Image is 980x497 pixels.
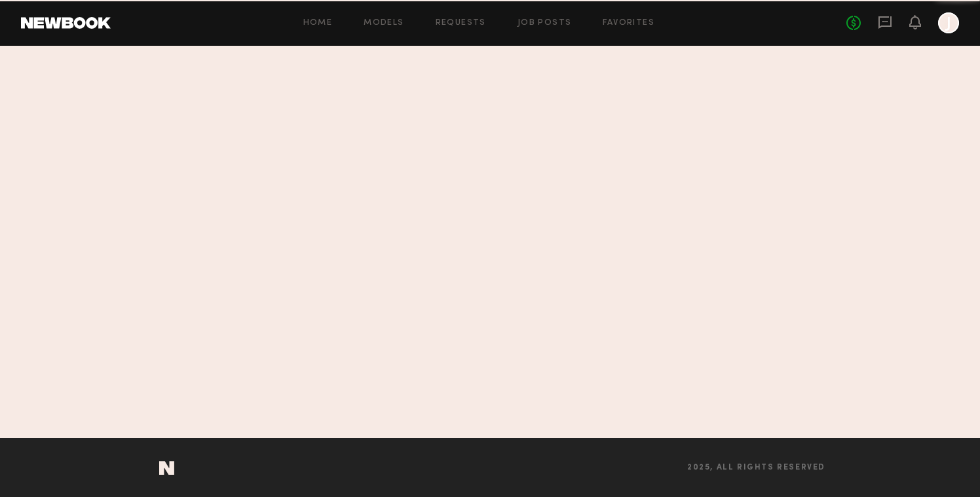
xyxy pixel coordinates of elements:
a: Models [364,19,404,27]
a: Job Posts [518,19,572,27]
a: J [938,12,959,33]
a: Home [303,19,333,27]
a: Requests [436,19,486,27]
a: Favorites [603,19,654,27]
span: 2025, all rights reserved [687,464,825,472]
